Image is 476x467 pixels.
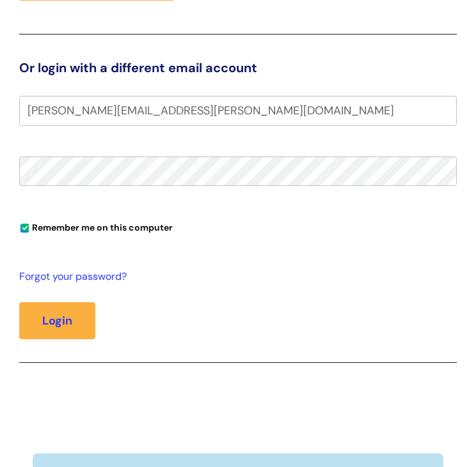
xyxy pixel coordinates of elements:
input: Your e-mail address [19,96,457,125]
h3: Or login with a different email account [19,60,457,75]
input: Remember me on this computer [20,224,29,233]
div: You can uncheck this option if you're logging in from a shared device [19,217,457,237]
label: Remember me on this computer [19,219,173,233]
a: Forgot your password? [19,268,450,286]
button: Login [19,302,95,339]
